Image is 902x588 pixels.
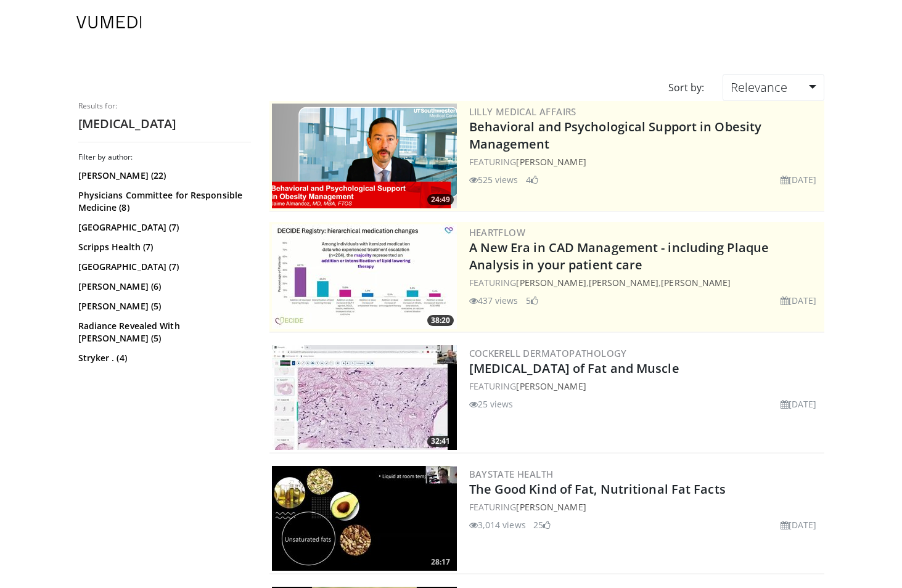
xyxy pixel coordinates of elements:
a: Heartflow [469,226,526,239]
div: Sort by: [659,74,713,101]
img: ba3304f6-7838-4e41-9c0f-2e31ebde6754.png.300x170_q85_crop-smart_upscale.png [272,104,457,208]
a: [PERSON_NAME] [661,277,731,288]
img: 738d0e2d-290f-4d89-8861-908fb8b721dc.300x170_q85_crop-smart_upscale.jpg [272,224,457,329]
a: Lilly Medical Affairs [469,105,576,118]
span: 28:17 [427,557,454,568]
a: [PERSON_NAME] [516,380,586,392]
a: [PERSON_NAME] [589,277,658,288]
div: FEATURING , , [469,276,822,289]
li: [DATE] [781,173,817,186]
a: [PERSON_NAME] [516,501,586,513]
a: Radiance Revealed With [PERSON_NAME] (5) [78,320,248,345]
p: Results for: [78,101,251,111]
span: 38:20 [427,315,454,326]
a: 28:17 [272,466,457,571]
a: A New Era in CAD Management - including Plaque Analysis in your patient care [469,239,769,273]
li: 25 [533,518,551,531]
a: 24:49 [272,104,457,208]
a: [PERSON_NAME] (6) [78,280,248,293]
li: [DATE] [781,518,817,531]
a: Stryker . (4) [78,352,248,364]
a: Behavioral and Psychological Support in Obesity Management [469,118,762,152]
h2: [MEDICAL_DATA] [78,116,251,132]
li: 25 views [469,398,514,410]
a: [PERSON_NAME] (22) [78,169,248,182]
a: [PERSON_NAME] [516,156,586,168]
li: [DATE] [781,294,817,307]
li: 4 [526,173,538,186]
img: 249368de-171c-4686-93aa-d57da3893ebd.300x170_q85_crop-smart_upscale.jpg [272,466,457,571]
a: [PERSON_NAME] (5) [78,300,248,312]
span: Relevance [731,79,787,96]
li: 525 views [469,173,519,186]
a: 38:20 [272,224,457,329]
div: FEATURING [469,380,822,393]
a: Cockerell Dermatopathology [469,347,627,359]
div: FEATURING [469,155,822,168]
a: The Good Kind of Fat, Nutritional Fat Facts [469,481,726,497]
h3: Filter by author: [78,152,251,162]
span: 24:49 [427,194,454,205]
li: 437 views [469,294,519,307]
a: Baystate Health [469,468,554,480]
li: 3,014 views [469,518,526,531]
a: [MEDICAL_DATA] of Fat and Muscle [469,360,679,377]
a: Relevance [723,74,824,101]
li: [DATE] [781,398,817,410]
a: [PERSON_NAME] [516,277,586,288]
a: [GEOGRAPHIC_DATA] (7) [78,261,248,273]
a: Scripps Health (7) [78,241,248,253]
li: 5 [526,294,538,307]
a: [GEOGRAPHIC_DATA] (7) [78,221,248,234]
div: FEATURING [469,500,822,513]
img: VuMedi Logo [76,16,142,28]
img: 7718a5e9-a2db-416f-9834-99e85f2750ef.300x170_q85_crop-smart_upscale.jpg [272,345,457,450]
span: 32:41 [427,436,454,447]
a: 32:41 [272,345,457,450]
a: Physicians Committee for Responsible Medicine (8) [78,189,248,214]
